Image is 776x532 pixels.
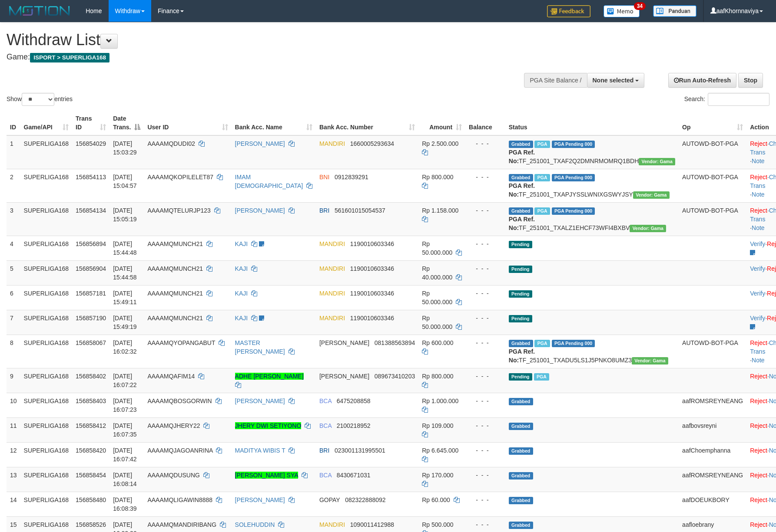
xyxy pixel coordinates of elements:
span: MANDIRI [319,290,345,297]
span: None selected [593,77,634,84]
th: Bank Acc. Name: activate to sort column ascending [232,111,316,135]
a: Reject [750,521,767,528]
td: SUPERLIGA168 [20,310,73,335]
th: Amount: activate to sort column ascending [418,111,465,135]
span: [DATE] 15:49:11 [113,290,137,305]
span: 156854134 [76,207,106,214]
td: 5 [7,260,20,285]
td: aafbovsreyni [679,417,746,442]
a: IMAM [DEMOGRAPHIC_DATA] [235,174,303,189]
a: Reject [750,472,767,479]
h4: Game: [7,53,509,62]
div: - - - [469,314,502,322]
span: [DATE] 15:04:57 [113,174,137,189]
a: Note [752,357,765,364]
span: Rp 2.500.000 [422,140,458,147]
span: Copy 1190010603346 to clipboard [350,290,394,297]
a: Reject [750,496,767,503]
span: AAAAMQDUDI02 [147,140,195,147]
th: Balance [465,111,505,135]
a: [PERSON_NAME] [235,140,285,147]
span: Rp 6.645.000 [422,447,458,454]
td: 3 [7,202,20,236]
th: User ID: activate to sort column ascending [144,111,231,135]
div: - - - [469,206,502,215]
img: panduan.png [653,5,696,17]
a: Reject [750,397,767,404]
td: 13 [7,467,20,492]
span: PGA Pending [552,174,595,181]
button: None selected [587,73,645,88]
span: Grabbed [509,340,533,347]
span: AAAAMQTELURJP123 [147,207,211,214]
td: 2 [7,169,20,202]
div: - - - [469,372,502,381]
span: Marked by aafheankoy [534,340,550,347]
span: Pending [509,373,532,381]
img: Feedback.jpg [547,5,590,17]
span: [DATE] 16:02:32 [113,339,137,355]
span: 156858454 [76,472,106,479]
span: Copy 082322888092 to clipboard [345,496,385,503]
td: aafChoemphanna [679,442,746,467]
span: Copy 1090011412988 to clipboard [350,521,394,528]
span: AAAAMQJHERY22 [147,422,200,429]
a: Verify [750,240,765,247]
th: Date Trans.: activate to sort column descending [109,111,144,135]
span: Rp 600.000 [422,339,453,346]
div: - - - [469,397,502,405]
a: KAJI [235,265,248,272]
span: BCA [319,397,332,404]
div: - - - [469,496,502,504]
a: Reject [750,422,767,429]
span: Marked by aafchhiseyha [534,174,550,181]
th: Trans ID: activate to sort column ascending [72,111,109,135]
a: Note [752,224,765,231]
span: AAAAMQMUNCH21 [147,290,203,297]
td: 7 [7,310,20,335]
span: [DATE] 16:07:23 [113,397,137,413]
td: TF_251001_TXADU5LS1J5PNKO8UMZ3 [505,335,679,368]
span: Pending [509,315,532,322]
span: PGA Pending [552,207,595,215]
a: JHERY DWI SETIYONO [235,422,302,429]
a: Run Auto-Refresh [668,73,736,88]
a: Reject [750,373,767,380]
td: aafROMSREYNEANG [679,393,746,417]
span: Rp 1.158.000 [422,207,458,214]
span: Rp 1.000.000 [422,397,458,404]
span: Vendor URL: https://trx31.1velocity.biz [633,191,670,199]
span: MANDIRI [319,315,345,322]
b: PGA Ref. No: [509,149,535,164]
td: SUPERLIGA168 [20,467,73,492]
div: - - - [469,240,502,248]
td: 9 [7,368,20,393]
span: MANDIRI [319,240,345,247]
span: AAAAMQAFIM14 [147,373,195,380]
span: MANDIRI [319,521,345,528]
span: BCA [319,422,332,429]
span: Vendor URL: https://trx31.1velocity.biz [630,225,666,232]
a: Verify [750,265,765,272]
b: PGA Ref. No: [509,182,535,198]
span: AAAAMQMUNCH21 [147,265,203,272]
span: GOPAY [319,496,340,503]
a: [PERSON_NAME] SYA [235,472,298,479]
span: [DATE] 15:03:29 [113,140,137,156]
span: [DATE] 15:05:19 [113,207,137,223]
a: ADHE [PERSON_NAME] [235,373,304,380]
td: TF_251001_TXAPJYSSLWNIXGSWYJSY [505,169,679,202]
span: Rp 170.000 [422,472,453,479]
span: Grabbed [509,472,533,479]
span: Copy 6475208858 to clipboard [337,397,371,404]
td: TF_251001_TXALZ1EHCF73WFI4BXBV [505,202,679,236]
span: [DATE] 15:49:19 [113,315,137,330]
td: 8 [7,335,20,368]
th: Status [505,111,679,135]
span: Rp 500.000 [422,521,453,528]
span: [DATE] 16:08:39 [113,496,137,512]
span: AAAAMQJAGOANRINA [147,447,212,454]
span: Copy 0912839291 to clipboard [335,174,368,181]
div: PGA Site Balance / [524,73,587,88]
td: SUPERLIGA168 [20,260,73,285]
